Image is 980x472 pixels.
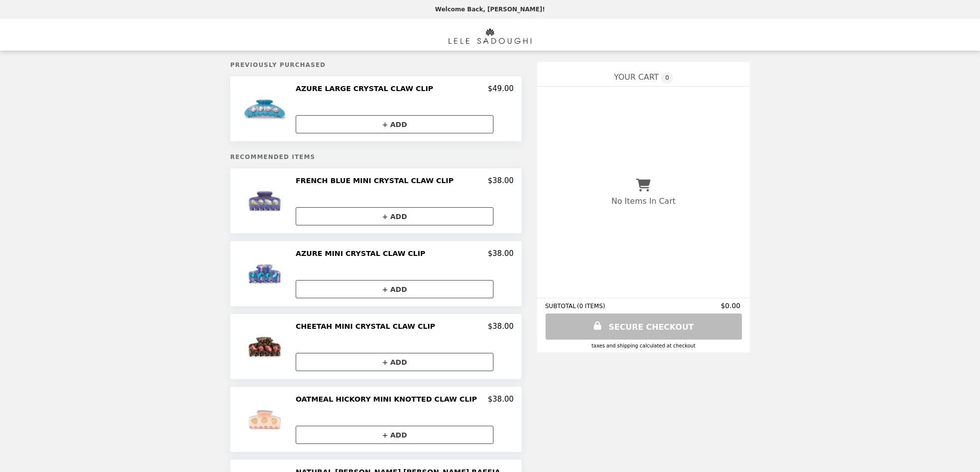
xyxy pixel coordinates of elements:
img: Brand Logo [449,25,531,45]
span: SUBTOTAL [545,303,577,310]
span: 0 [661,72,673,84]
h2: OATMEAL HICKORY MINI KNOTTED CLAW CLIP [296,395,481,404]
p: $38.00 [488,249,514,258]
button: + ADD [296,115,493,133]
img: AZURE MINI CRYSTAL CLAW CLIP [240,249,292,298]
button: + ADD [296,353,493,371]
span: $0.00 [721,302,742,310]
img: AZURE LARGE CRYSTAL CLAW CLIP [240,84,292,133]
div: Taxes and Shipping calculated at checkout [545,343,742,348]
h2: FRENCH BLUE MINI CRYSTAL CLAW CLIP [296,176,458,185]
p: Welcome Back, [PERSON_NAME]! [435,6,545,13]
p: No Items In Cart [612,196,675,206]
span: YOUR CART [614,72,659,82]
button: + ADD [296,280,493,298]
p: $38.00 [488,322,514,331]
span: ( 0 ITEMS ) [577,303,605,310]
img: OATMEAL HICKORY MINI KNOTTED CLAW CLIP [240,395,292,444]
p: $49.00 [488,84,514,93]
p: $38.00 [488,395,514,404]
h2: AZURE MINI CRYSTAL CLAW CLIP [296,249,429,258]
img: FRENCH BLUE MINI CRYSTAL CLAW CLIP [240,176,292,225]
h2: AZURE LARGE CRYSTAL CLAW CLIP [296,84,437,93]
p: $38.00 [488,176,514,185]
h5: Previously Purchased [230,62,521,68]
h5: Recommended Items [230,154,521,160]
button: + ADD [296,426,493,444]
img: CHEETAH MINI CRYSTAL CLAW CLIP [240,322,292,371]
h2: CHEETAH MINI CRYSTAL CLAW CLIP [296,322,439,331]
button: + ADD [296,207,493,225]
